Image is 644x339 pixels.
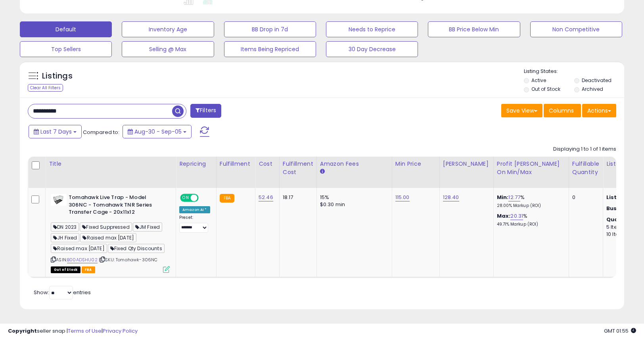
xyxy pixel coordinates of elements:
b: Max: [497,212,511,220]
div: ASIN: [51,194,170,272]
label: Archived [582,86,603,92]
span: Raised max [DATE] [51,244,107,253]
button: Last 7 Days [29,125,82,138]
span: JH Fixed [51,233,79,242]
div: Title [49,160,172,168]
img: 51VgqJ8akvL._SL40_.jpg [51,194,67,206]
span: 2025-09-13 01:55 GMT [604,327,636,335]
span: | SKU: Tomahawk-306NC [99,257,158,263]
button: Aug-30 - Sep-05 [123,125,192,138]
th: The percentage added to the cost of goods (COGS) that forms the calculator for Min & Max prices. [493,157,569,188]
span: All listings that are currently out of stock and unavailable for purchase on Amazon [51,266,80,273]
div: Fulfillment Cost [283,160,313,176]
button: Default [20,21,112,37]
a: Privacy Policy [103,327,138,335]
h5: Listings [42,71,73,82]
small: FBA [220,194,234,203]
strong: Copyright [8,327,37,335]
button: Needs to Reprice [326,21,418,37]
label: Active [531,77,546,84]
div: Cost [259,160,276,168]
a: 12.77 [508,193,520,201]
span: OFF [197,195,210,201]
button: Items Being Repriced [224,41,316,57]
b: Listed Price: [606,193,642,201]
div: Amazon AI * [179,206,210,213]
span: Compared to: [83,128,119,136]
p: 49.71% Markup (ROI) [497,222,563,227]
button: Non Competitive [530,21,622,37]
div: 15% [320,194,386,201]
span: Last 7 Days [40,128,72,136]
button: BB Drop in 7d [224,21,316,37]
a: 115.00 [395,193,410,201]
label: Deactivated [582,77,611,84]
p: Listing States: [524,68,624,75]
b: Min: [497,193,509,201]
div: Fulfillment [220,160,252,168]
div: Min Price [395,160,436,168]
button: Columns [544,104,581,117]
button: Filters [190,104,221,118]
div: Amazon Fees [320,160,389,168]
span: Fixed Suppressed [80,222,132,232]
b: Tomahawk Live Trap - Model 306NC - Tomahawk TNR Series Transfer Cage - 20x11x12 [69,194,165,218]
button: Actions [582,104,616,117]
button: BB Price Below Min [428,21,520,37]
button: Inventory Age [122,21,214,37]
div: $0.30 min [320,201,386,208]
button: 30 Day Decrease [326,41,418,57]
small: Amazon Fees. [320,168,325,175]
div: [PERSON_NAME] [443,160,490,168]
div: Fulfillable Quantity [572,160,600,176]
a: Terms of Use [68,327,102,335]
div: % [497,213,563,227]
span: Show: entries [34,289,91,296]
button: Save View [501,104,542,117]
p: 28.00% Markup (ROI) [497,203,563,209]
span: FBA [82,266,95,273]
span: ON [181,195,191,201]
div: Repricing [179,160,213,168]
div: % [497,194,563,209]
div: seller snap | | [8,328,138,335]
button: Selling @ Max [122,41,214,57]
div: 0 [572,194,597,201]
div: 18.17 [283,194,310,201]
div: Profit [PERSON_NAME] on Min/Max [497,160,565,176]
a: 52.46 [259,193,273,201]
div: Clear All Filters [28,84,63,92]
div: Preset: [179,215,210,233]
label: Out of Stock [531,86,560,92]
span: Aug-30 - Sep-05 [134,128,182,136]
span: Fixed Qty Discounts [108,244,165,253]
span: Columns [549,107,574,115]
a: B00ADSHU02 [67,257,98,263]
div: Displaying 1 to 1 of 1 items [553,146,616,153]
span: DN 2023 [51,222,79,232]
a: 20.31 [510,212,523,220]
span: JM Fixed [133,222,162,232]
a: 128.40 [443,193,459,201]
span: Raised max [DATE] [80,233,136,242]
button: Top Sellers [20,41,112,57]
